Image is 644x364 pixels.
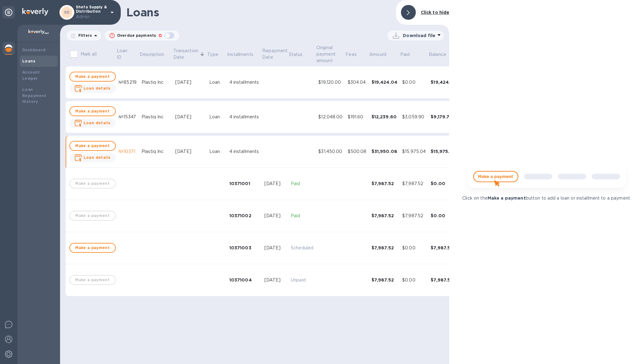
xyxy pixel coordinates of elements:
[488,196,526,201] b: Make a payment
[402,180,426,187] div: $7,987.52
[229,245,259,251] div: 10371003
[429,51,454,58] span: Balance
[403,32,435,39] p: Download file
[372,180,398,187] div: $7,987.52
[69,153,116,162] button: Loan details
[119,148,137,155] div: №10371
[346,51,365,58] span: Fees
[400,51,418,58] span: Paid
[126,6,391,19] h1: Loans
[119,79,137,86] div: №85219
[318,79,342,86] div: $19,120.00
[227,51,261,58] span: Installments
[431,245,457,251] div: $7,987.52
[117,48,130,61] p: Loan ID
[209,114,224,120] div: Loan
[431,277,457,283] div: $7,987.52
[402,213,426,219] div: $7,987.52
[76,14,107,20] p: Admin
[262,48,288,61] p: Repayment Date
[84,155,111,160] b: Loan details
[229,148,259,155] div: 4 installments
[117,48,138,61] span: Loan ID
[264,213,286,219] div: [DATE]
[402,277,426,283] div: $0.00
[318,114,342,120] div: $12,048.00
[372,213,398,219] div: $7,987.52
[22,87,46,104] b: Loan Repayment History
[429,51,446,58] p: Balance
[421,10,450,15] b: Click to hide
[400,51,410,58] p: Paid
[80,51,97,57] p: Mark all
[141,148,170,155] div: Plastiq Inc
[348,79,367,86] div: $304.04
[291,180,313,187] p: Paid
[229,277,259,283] div: 10371004
[69,119,116,128] button: Loan details
[69,243,116,253] button: Make a payment
[209,79,224,86] div: Loan
[69,84,116,93] button: Loan details
[76,5,107,20] p: Shefa Supply & Distribution
[84,121,111,125] b: Loan details
[264,180,286,187] div: [DATE]
[431,114,457,120] div: $9,179.70
[431,213,457,219] div: $0.00
[402,148,426,155] div: $15,975.04
[105,31,179,40] button: Overdue payments0
[173,48,198,61] p: Transaction Date
[76,33,92,38] p: Filters
[369,51,395,58] span: Amount
[159,32,162,39] p: 0
[372,245,398,251] div: $7,987.52
[117,33,156,38] p: Overdue payments
[75,142,110,150] span: Make a payment
[64,10,70,15] b: SD
[22,48,46,52] b: Dashboard
[229,114,259,120] div: 4 installments
[229,180,259,187] div: 10371001
[22,59,35,63] b: Loans
[75,108,110,115] span: Make a payment
[75,73,110,80] span: Make a payment
[175,79,204,86] div: [DATE]
[264,277,286,283] div: [DATE]
[372,148,398,154] div: $31,950.08
[175,114,204,120] div: [DATE]
[175,148,204,155] div: [DATE]
[372,79,398,85] div: $19,424.04
[316,44,345,64] span: Original payment amount
[140,51,164,58] p: Description
[462,195,631,201] p: Click on the button to add a loan or installment to a payment.
[229,213,259,219] div: 10371002
[369,51,387,58] p: Amount
[346,51,357,58] p: Fees
[229,79,259,86] div: 4 installments
[291,245,313,251] p: Scheduled
[372,277,398,283] div: $7,987.52
[209,148,224,155] div: Loan
[348,114,367,120] div: $191.60
[141,79,170,86] div: Plastiq Inc
[402,79,426,86] div: $0.00
[207,51,218,58] p: Type
[431,180,457,187] div: $0.00
[227,51,253,58] p: Installments
[69,72,116,82] button: Make a payment
[69,106,116,116] button: Make a payment
[431,148,457,154] div: $15,975.04
[75,244,110,252] span: Make a payment
[291,277,313,283] p: Unpaid
[289,51,303,58] span: Status
[207,51,226,58] span: Type
[22,70,40,81] b: Account Ledger
[316,44,337,64] p: Original payment amount
[22,8,48,15] img: Logo
[2,6,15,19] div: Unpin categories
[402,245,426,251] div: $0.00
[119,114,137,120] div: №15347
[140,51,172,58] span: Description
[84,86,111,91] b: Loan details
